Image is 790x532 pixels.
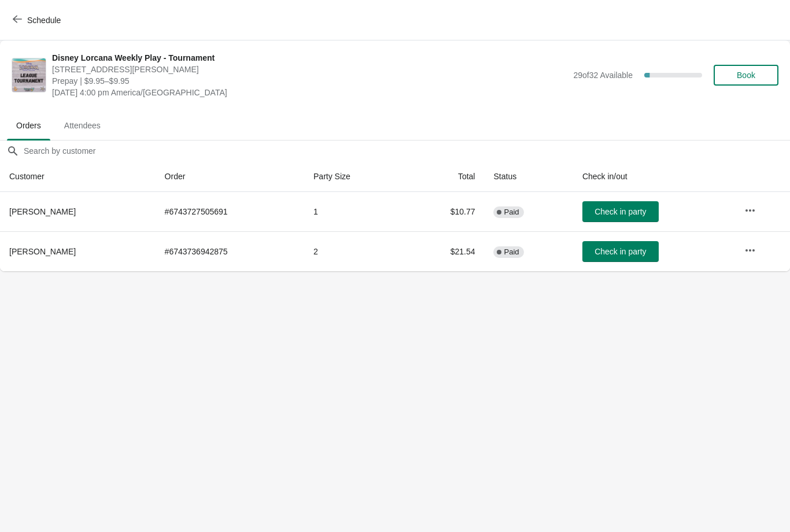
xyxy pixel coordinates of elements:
span: [STREET_ADDRESS][PERSON_NAME] [52,64,567,75]
span: 29 of 32 Available [573,71,633,80]
th: Party Size [304,161,405,192]
span: Prepay | $9.95–$9.95 [52,75,567,87]
input: Search by customer [23,141,790,161]
span: Attendees [55,115,110,136]
td: # 6743736942875 [156,231,304,271]
span: Schedule [27,16,61,25]
td: # 6743727505691 [156,192,304,231]
td: 1 [304,192,405,231]
th: Total [405,161,485,192]
button: Schedule [6,10,70,31]
button: Book [714,65,778,86]
span: Orders [7,115,50,136]
span: Check in party [595,207,646,216]
span: Check in party [595,247,646,256]
th: Status [484,161,573,192]
td: 2 [304,231,405,271]
span: [PERSON_NAME] [9,207,76,216]
span: Book [737,71,755,80]
span: Paid [504,247,519,257]
th: Order [156,161,304,192]
span: Disney Lorcana Weekly Play - Tournament [52,52,567,64]
td: $21.54 [405,231,485,271]
span: [DATE] 4:00 pm America/[GEOGRAPHIC_DATA] [52,87,567,98]
button: Check in party [582,241,659,262]
img: Disney Lorcana Weekly Play - Tournament [12,58,46,92]
button: Check in party [582,201,659,222]
td: $10.77 [405,192,485,231]
span: [PERSON_NAME] [9,247,76,256]
span: Paid [504,208,519,217]
th: Check in/out [573,161,735,192]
